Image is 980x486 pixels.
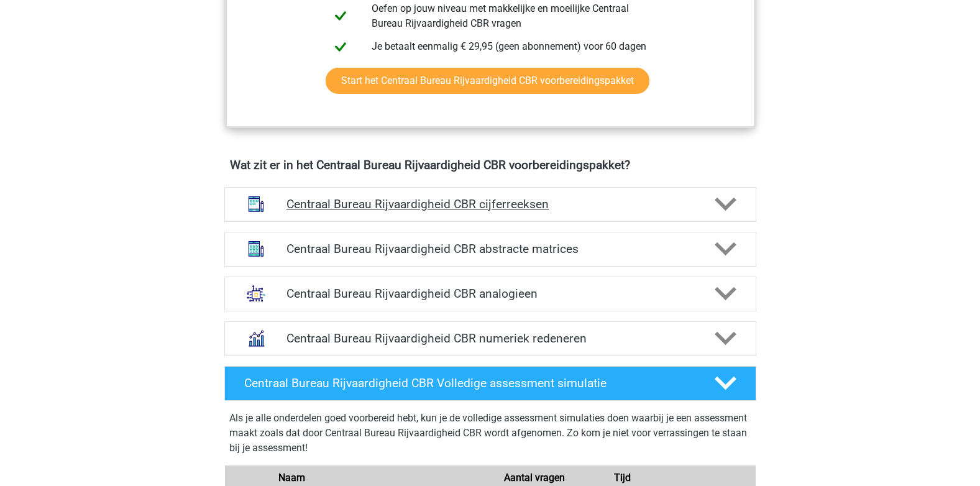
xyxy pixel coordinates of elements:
img: analogieen [240,277,272,309]
h4: Centraal Bureau Rijvaardigheid CBR cijferreeksen [286,197,694,211]
img: cijferreeksen [240,188,272,220]
img: numeriek redeneren [240,322,272,354]
img: abstracte matrices [240,232,272,265]
h4: Centraal Bureau Rijvaardigheid CBR numeriek redeneren [286,331,694,346]
h4: Centraal Bureau Rijvaardigheid CBR Volledige assessment simulatie [244,376,694,390]
a: Start het Centraal Bureau Rijvaardigheid CBR voorbereidingspakket [326,68,649,94]
h4: Centraal Bureau Rijvaardigheid CBR abstracte matrices [286,242,694,256]
h4: Wat zit er in het Centraal Bureau Rijvaardigheid CBR voorbereidingspakket? [230,158,751,172]
a: Centraal Bureau Rijvaardigheid CBR Volledige assessment simulatie [219,366,761,401]
a: abstracte matrices Centraal Bureau Rijvaardigheid CBR abstracte matrices [219,232,761,267]
div: Aantal vragen [490,470,578,485]
div: Als je alle onderdelen goed voorbereid hebt, kun je de volledige assessment simulaties doen waarb... [229,411,751,461]
h4: Centraal Bureau Rijvaardigheid CBR analogieen [286,287,694,301]
div: Naam [269,470,490,485]
a: numeriek redeneren Centraal Bureau Rijvaardigheid CBR numeriek redeneren [219,321,761,356]
a: analogieen Centraal Bureau Rijvaardigheid CBR analogieen [219,277,761,311]
a: cijferreeksen Centraal Bureau Rijvaardigheid CBR cijferreeksen [219,187,761,222]
div: Tijd [579,470,667,485]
